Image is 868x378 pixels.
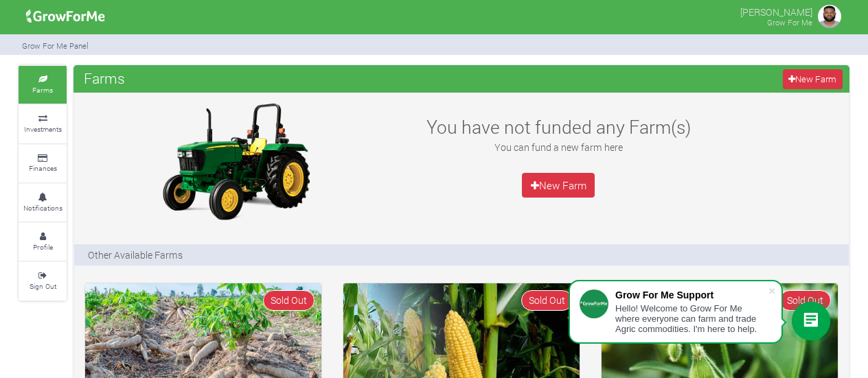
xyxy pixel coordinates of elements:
a: New Farm [783,69,843,89]
img: growforme image [150,99,321,223]
small: Profile [33,242,53,252]
a: Investments [19,105,67,143]
a: Notifications [19,184,67,222]
a: New Farm [522,173,595,198]
span: Sold Out [521,290,573,310]
p: You can fund a new farm here [409,140,707,154]
a: Farms [19,66,67,104]
div: Hello! Welcome to Grow For Me where everyone can farm and trade Agric commodities. I'm here to help. [615,303,768,334]
img: growforme image [21,3,110,30]
small: Farms [32,85,53,95]
small: Investments [24,124,62,134]
p: [PERSON_NAME] [740,3,812,19]
img: growforme image [816,3,843,30]
small: Notifications [23,203,62,213]
span: Farms [80,64,128,92]
a: Profile [19,223,67,261]
small: Grow For Me Panel [22,40,89,51]
small: Grow For Me [767,17,812,27]
h3: You have not funded any Farm(s) [409,116,707,138]
a: Finances [19,145,67,182]
div: Grow For Me Support [615,290,768,300]
a: Sign Out [19,262,67,300]
small: Sign Out [30,281,56,291]
p: Other Available Farms [88,248,183,262]
span: Sold Out [263,290,315,310]
small: Finances [29,163,57,173]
